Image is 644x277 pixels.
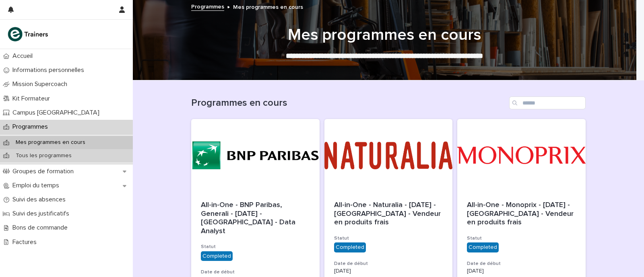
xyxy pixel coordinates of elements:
p: [DATE] [467,268,576,275]
p: Suivi des justificatifs [9,210,76,217]
h3: Statut [467,235,576,242]
p: Mes programmes en cours [9,139,92,146]
p: [DATE] [334,268,443,275]
p: Campus [GEOGRAPHIC_DATA] [9,109,106,117]
input: Search [509,96,586,109]
p: Factures [9,238,43,246]
a: Programmes [191,2,224,11]
p: Kit Formateur [9,95,56,103]
h1: Programmes en cours [191,97,506,109]
span: All-in-One - Monoprix - [DATE] - [GEOGRAPHIC_DATA] - Vendeur en produits frais [467,201,576,226]
p: Bons de commande [9,224,74,232]
p: Emploi du temps [9,182,66,189]
h3: Date de début [334,261,443,267]
div: Completed [334,242,366,252]
p: Programmes [9,123,54,131]
p: Tous les programmes [9,152,78,159]
p: Mission Supercoach [9,80,74,88]
h3: Date de début [201,269,310,275]
div: Completed [467,242,499,252]
h3: Date de début [467,261,576,267]
span: All-in-One - Naturalia - [DATE] - [GEOGRAPHIC_DATA] - Vendeur en produits frais [334,201,443,226]
div: Completed [201,251,233,261]
span: All-in-One - BNP Paribas, Generali - [DATE] - [GEOGRAPHIC_DATA] - Data Analyst [201,201,297,235]
h3: Statut [334,235,443,242]
h3: Statut [201,244,310,250]
p: Mes programmes en cours [233,2,303,11]
img: K0CqGN7SDeD6s4JG8KQk [6,26,51,42]
p: Suivi des absences [9,196,72,203]
h1: Mes programmes en cours [187,25,582,45]
p: Groupes de formation [9,168,80,175]
p: Accueil [9,52,39,60]
p: Informations personnelles [9,66,91,74]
